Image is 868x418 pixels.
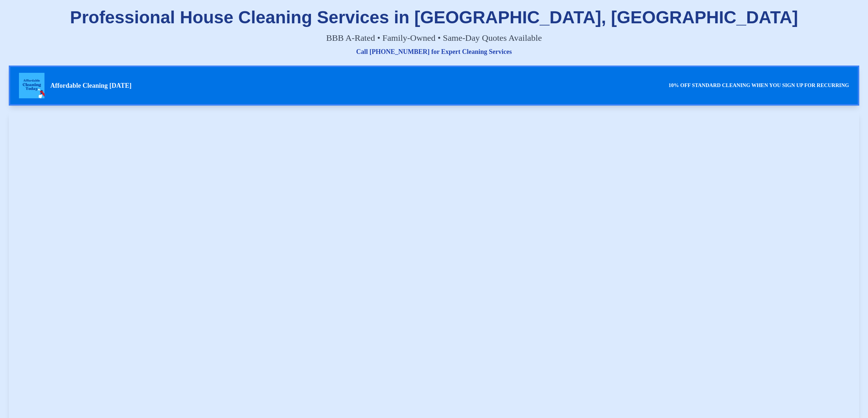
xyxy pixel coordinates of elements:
p: Call [PHONE_NUMBER] for Expert Cleaning Services [9,47,859,57]
p: BBB A-Rated • Family-Owned • Same-Day Quotes Available [9,32,859,44]
img: ACT Logo [19,73,44,98]
span: Affordable Cleaning [DATE] [50,80,132,91]
h1: Professional House Cleaning Services in [GEOGRAPHIC_DATA], [GEOGRAPHIC_DATA] [9,9,859,26]
p: 10% OFF STANDARD CLEANING WHEN YOU SIGN UP FOR RECURRING [669,82,849,90]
